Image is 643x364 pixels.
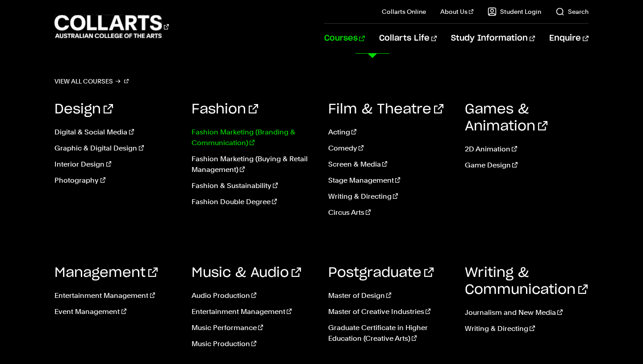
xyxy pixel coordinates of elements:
a: Event Management [54,306,178,317]
a: Comedy [328,143,451,154]
a: View all courses [54,75,129,88]
a: Stage Management [328,175,451,186]
a: Entertainment Management [192,306,315,317]
a: Digital & Social Media [54,127,178,138]
a: Courses [324,24,365,53]
a: Master of Creative Industries [328,306,451,317]
a: Study Information [451,24,535,53]
a: Music Performance [192,322,315,333]
a: Student Login [488,7,541,16]
a: About Us [440,7,473,16]
a: Collarts Life [379,24,437,53]
a: Collarts Online [382,7,426,16]
a: Audio Production [192,290,315,301]
a: Fashion Double Degree [192,197,315,207]
a: Fashion Marketing (Branding & Communication) [192,127,315,148]
a: Film & Theatre [328,103,443,116]
a: Design [54,103,113,116]
a: Fashion [192,103,258,116]
a: Writing & Directing [465,323,588,334]
a: Management [54,266,158,280]
a: Graphic & Digital Design [54,143,178,154]
a: Circus Arts [328,207,451,218]
a: Entertainment Management [54,290,178,301]
a: Journalism and New Media [465,307,588,318]
a: Music Production [192,339,315,349]
a: Search [555,7,589,16]
a: Fashion Marketing (Buying & Retail Management) [192,154,315,175]
a: Games & Animation [465,103,547,133]
a: Writing & Directing [328,191,451,202]
a: Screen & Media [328,159,451,170]
a: Postgraduate [328,266,434,280]
a: Master of Design [328,290,451,301]
a: Game Design [465,160,588,171]
a: Interior Design [54,159,178,170]
a: Graduate Certificate in Higher Education (Creative Arts) [328,322,451,344]
div: Go to homepage [54,14,169,39]
a: Acting [328,127,451,138]
a: Music & Audio [192,266,301,280]
a: Photography [54,175,178,186]
a: Enquire [549,24,588,53]
a: Fashion & Sustainability [192,180,315,191]
a: Writing & Communication [465,266,588,297]
a: 2D Animation [465,144,588,155]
